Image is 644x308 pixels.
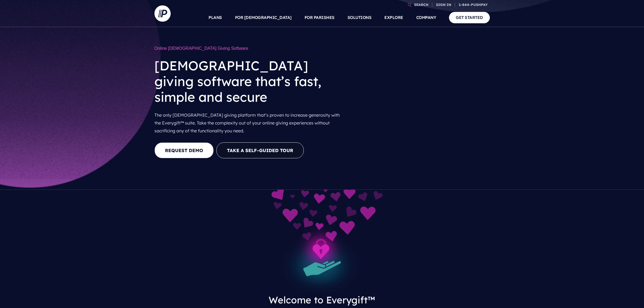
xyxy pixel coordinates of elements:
[384,8,403,27] a: EXPLORE
[154,109,346,137] p: The only [DEMOGRAPHIC_DATA] giving platform that’s proven to increase generosity with the Everygi...
[348,8,372,27] a: SOLUTIONS
[235,8,292,27] a: FOR [DEMOGRAPHIC_DATA]
[305,8,335,27] a: FOR PARISHES
[209,8,222,27] a: PLANS
[214,191,430,196] picture: everygift-impact
[154,142,214,158] a: REQUEST DEMO
[154,54,346,109] h2: [DEMOGRAPHIC_DATA] giving software that’s fast, simple and secure
[416,8,436,27] a: COMPANY
[449,12,490,23] a: GET STARTED
[216,142,304,158] button: Take a Self-guided Tour
[154,43,346,54] h1: Online [DEMOGRAPHIC_DATA] Giving Software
